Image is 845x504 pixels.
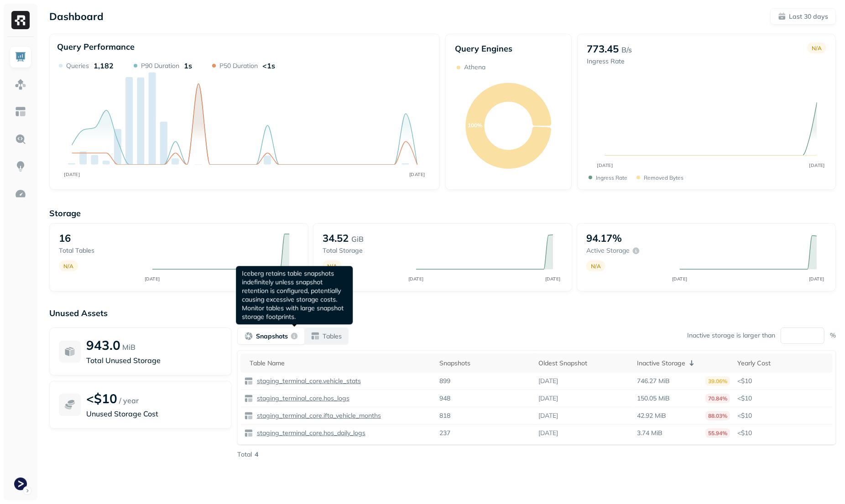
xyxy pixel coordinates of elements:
[737,359,829,368] div: Yearly Cost
[737,429,829,437] p: <$10
[637,429,662,437] p: 3.74 MiB
[439,359,531,368] div: Snapshots
[737,411,829,420] p: <$10
[15,161,26,172] img: Insights
[122,342,136,353] p: MiB
[14,478,27,490] img: Terminal Staging
[256,332,288,341] p: Snapshots
[119,395,139,406] p: / year
[86,337,120,353] p: 943.0
[545,276,561,281] tspan: [DATE]
[737,377,829,385] p: <$10
[244,429,253,438] img: table
[184,61,192,70] p: 1s
[672,276,688,281] tspan: [DATE]
[439,394,450,403] p: 948
[15,78,26,90] img: Assets
[644,174,683,181] p: Removed bytes
[637,411,666,420] p: 42.92 MiB
[705,411,730,421] p: 88.03%
[586,246,630,255] p: Active storage
[809,162,825,168] tspan: [DATE]
[255,450,258,459] p: 4
[596,174,627,181] p: Ingress Rate
[409,171,425,177] tspan: [DATE]
[255,429,365,437] p: staging_terminal_core.hos_daily_logs
[15,188,26,200] img: Optimization
[538,394,558,403] p: [DATE]
[770,8,836,25] button: Last 30 days
[538,377,558,385] p: [DATE]
[255,394,349,403] p: staging_terminal_core.hos_logs
[789,12,828,21] p: Last 30 days
[145,276,160,281] tspan: [DATE]
[237,450,252,459] p: Total
[323,246,407,255] p: Total storage
[455,43,562,54] p: Query Engines
[687,331,775,340] p: Inactive storage is larger than
[323,232,349,244] p: 34.52
[637,359,685,368] p: Inactive Storage
[809,276,824,281] tspan: [DATE]
[705,394,730,403] p: 70.84%
[587,42,619,55] p: 773.45
[637,377,670,385] p: 746.27 MiB
[408,276,424,281] tspan: [DATE]
[236,266,353,324] div: Iceberg retains table snapshots indefinitely unless snapshot retention is configured, potentially...
[538,429,558,437] p: [DATE]
[439,429,450,437] p: 237
[587,57,632,66] p: Ingress Rate
[586,232,622,244] p: 94.17%
[737,394,829,403] p: <$10
[253,411,381,420] a: staging_terminal_core.ifta_vehicle_months
[141,62,179,70] p: P90 Duration
[63,263,73,270] p: N/A
[705,376,730,386] p: 39.06%
[59,246,143,255] p: Total tables
[538,411,558,420] p: [DATE]
[830,331,836,340] p: %
[351,234,364,244] p: GiB
[15,133,26,145] img: Query Explorer
[597,162,613,168] tspan: [DATE]
[244,394,253,403] img: table
[86,390,117,406] p: <$10
[253,377,361,385] a: staging_terminal_core.vehicle_stats
[219,62,258,70] p: P50 Duration
[253,429,365,437] a: staging_terminal_core.hos_daily_logs
[591,263,601,270] p: N/A
[439,377,450,385] p: 899
[64,171,80,177] tspan: [DATE]
[94,61,114,70] p: 1,182
[66,62,89,70] p: Queries
[538,359,630,368] div: Oldest Snapshot
[15,51,26,63] img: Dashboard
[250,359,432,368] div: Table Name
[439,411,450,420] p: 818
[253,394,349,403] a: staging_terminal_core.hos_logs
[255,377,361,385] p: staging_terminal_core.vehicle_stats
[244,377,253,386] img: table
[49,10,104,23] p: Dashboard
[49,208,836,218] p: Storage
[621,44,632,55] p: B/s
[57,42,135,52] p: Query Performance
[11,11,30,29] img: Ryft
[323,332,342,341] p: Tables
[255,411,381,420] p: staging_terminal_core.ifta_vehicle_months
[262,61,275,70] p: <1s
[59,232,71,244] p: 16
[49,308,836,318] p: Unused Assets
[86,355,222,366] p: Total Unused Storage
[812,45,822,52] p: N/A
[705,428,730,438] p: 55.94%
[464,63,485,72] p: Athena
[86,408,222,419] p: Unused Storage Cost
[327,263,337,270] p: N/A
[637,394,670,403] p: 150.05 MiB
[468,122,482,129] text: 100%
[15,106,26,118] img: Asset Explorer
[244,411,253,421] img: table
